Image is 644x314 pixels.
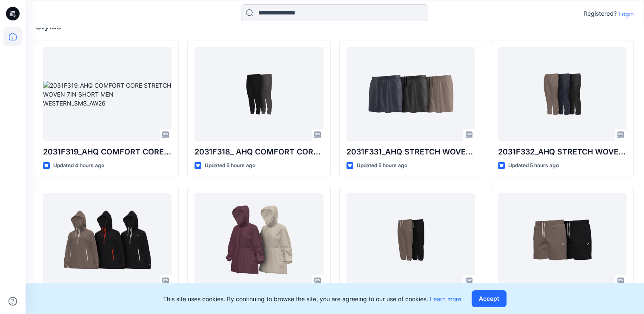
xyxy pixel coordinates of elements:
a: Learn more [430,295,461,303]
p: Registered? [584,9,617,19]
a: 2031F318_ AHQ COMFORT CORE STRETCH WOVEN PANT MEN WESTERN_SMS_AW26 [195,47,323,141]
button: Accept [472,290,507,307]
a: 2031F332_AHQ STRETCH WOVEN PANT MEN WESTERN_AW26 [498,47,627,141]
p: Login [618,9,634,18]
p: Updated 5 hours ago [205,161,255,170]
a: 2031F331_AHQ STRETCH WOVEN 5IN SHORT MEN WESTERN_AW26 [346,47,475,141]
p: 2031F331_AHQ STRETCH WOVEN 5IN SHORT MEN WESTERN_AW26 [346,146,475,158]
p: 2031F318_ AHQ COMFORT CORE STRETCH WOVEN PANT MEN WESTERN_SMS_AW26 [195,146,323,158]
p: This site uses cookies. By continuing to browse the site, you are agreeing to our use of cookies. [163,294,461,303]
p: 2031F332_AHQ STRETCH WOVEN PANT MEN WESTERN_AW26 [498,146,627,158]
p: 2031F319_AHQ COMFORT CORE STRETCH WOVEN 7IN SHORT MEN WESTERN_SMS_AW26 [43,146,172,158]
a: 2032D372_AHQ NAGINO WOVEN LONG JACKET WOMEN WESTERN_AW26 [195,193,323,287]
a: 2033C017_AHQ HERITAGE DOUBLE WEAVE 7IN SHORT UNISEX WESTERN_AW26 [498,193,627,287]
a: 2031F319_AHQ COMFORT CORE STRETCH WOVEN 7IN SHORT MEN WESTERN_SMS_AW26 [43,47,172,141]
a: 2033C015_AHQ HERITAGE DOUBLE WEAVE RELAXED ANORAK UNISEX WESTERN _AW26 [43,193,172,287]
p: Updated 5 hours ago [357,161,407,170]
a: 2033C016_AHQ HERITAGE DOUBLE WEAVE PANT UNISEX WESTERN_AW26 [346,193,475,287]
p: Updated 5 hours ago [508,161,559,170]
p: Updated 4 hours ago [53,161,104,170]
